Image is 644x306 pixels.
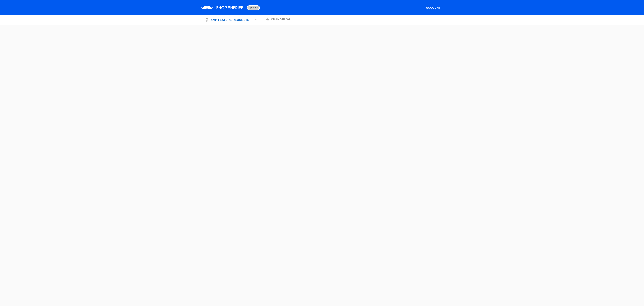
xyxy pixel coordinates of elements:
[201,6,243,9] img: logo-long_333x28.png
[205,18,209,22] img: iGBIksOsn4A7LhMlaLjE3EAAAAASUVORK5CYII=
[422,3,441,13] a: Account
[271,17,290,22] div: Changelog
[266,18,269,21] img: YPBnvY4HrEdy3LKeAAAAAElFTkSuQmCC
[422,3,445,13] div: Account
[247,5,260,10] span: Updates
[211,18,252,22] div: AMP Feature Requests
[262,15,294,25] a: Changelog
